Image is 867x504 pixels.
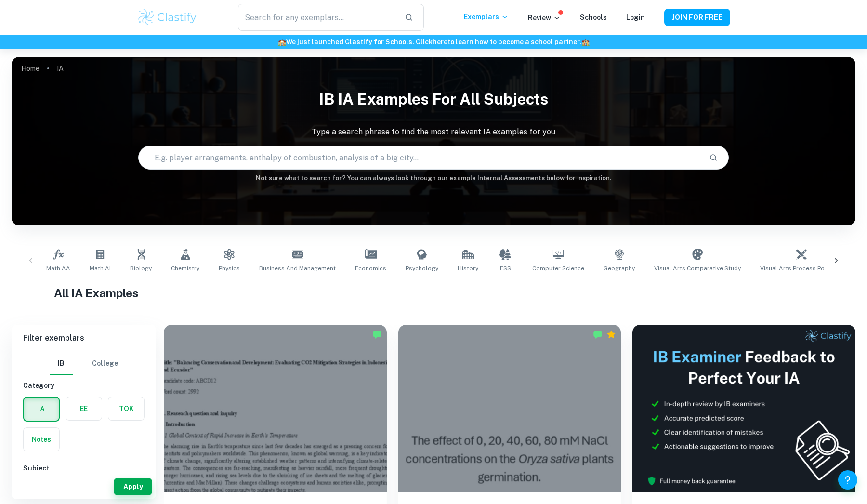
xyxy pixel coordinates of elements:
h1: IB IA examples for all subjects [12,84,855,115]
span: Visual Arts Comparative Study [654,264,741,273]
img: Thumbnail [632,325,855,492]
span: Math AI [90,264,111,273]
img: Clastify logo [137,8,198,27]
span: Physics [219,264,240,273]
a: Schools [580,13,607,21]
h6: Not sure what to search for? You can always look through our example Internal Assessments below f... [12,173,855,183]
div: Premium [606,330,616,339]
h6: We just launched Clastify for Schools. Click to learn how to become a school partner. [2,37,865,47]
h1: All IA Examples [54,284,814,302]
p: Type a search phrase to find the most relevant IA examples for you [12,126,855,138]
span: 🏫 [278,38,286,46]
span: Economics [355,264,386,273]
button: Search [705,149,722,166]
h6: Subject [23,463,144,474]
a: Login [626,13,645,21]
div: Filter type choice [50,352,118,375]
p: IA [57,63,64,74]
img: Marked [593,330,603,339]
p: Exemplars [464,12,509,22]
button: IB [50,352,73,375]
input: Search for any exemplars... [238,4,397,31]
span: Computer Science [532,264,584,273]
button: JOIN FOR FREE [664,9,730,26]
span: Geography [604,264,635,273]
span: Biology [130,264,152,273]
button: Notes [24,428,59,451]
img: Marked [372,330,382,339]
h6: Filter exemplars [12,325,156,352]
span: History [458,264,478,273]
span: Visual Arts Process Portfolio [760,264,843,273]
span: Business and Management [259,264,336,273]
span: 🏫 [581,38,590,46]
button: TOK [108,397,144,420]
span: Chemistry [171,264,199,273]
span: Psychology [406,264,438,273]
input: E.g. player arrangements, enthalpy of combustion, analysis of a big city... [139,144,701,171]
p: Review [528,13,561,23]
button: College [92,352,118,375]
button: Help and Feedback [838,470,857,490]
h6: Category [23,380,144,391]
span: Math AA [46,264,70,273]
button: EE [66,397,102,420]
a: Home [21,62,39,75]
button: IA [24,398,59,421]
span: ESS [500,264,511,273]
button: Apply [114,478,152,495]
a: here [433,38,447,46]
